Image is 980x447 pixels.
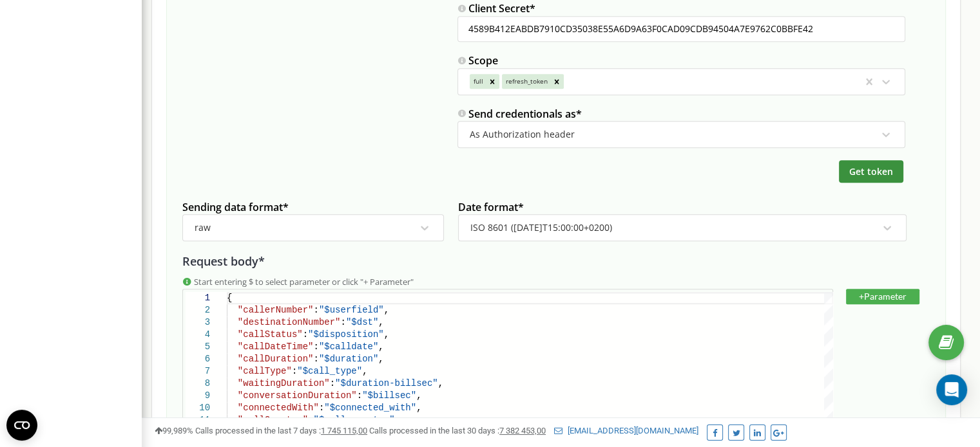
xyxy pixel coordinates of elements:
span: Calls processed in the last 30 days : [369,426,546,435]
label: Scope [457,54,905,68]
span: : [357,390,362,401]
span: "$duration" [319,354,378,364]
span: : [340,317,345,327]
label: Client Secret * [457,2,905,16]
u: 7 382 453,00 [499,426,546,435]
span: "destinationNumber" [238,317,341,327]
span: , [416,390,421,401]
span: "$call_counter" [313,415,394,425]
span: "$call_type" [297,366,362,376]
button: Get token [839,160,903,183]
span: "$dst" [346,317,378,327]
span: : [292,366,297,376]
div: 11 [186,414,210,426]
span: Calls processed in the last 7 days : [195,426,367,435]
div: Start entering $ to select parameter or click "+ Parameter" [182,276,930,288]
div: 6 [186,353,210,365]
span: "$billsec" [362,390,416,401]
span: Get token [849,165,893,178]
span: "$connected_with" [324,403,416,413]
button: Open CMP widget [6,410,37,441]
u: 1 745 115,00 [321,426,367,435]
span: "$calldate" [319,342,378,352]
span: : [330,378,335,388]
span: : [319,403,324,413]
span: , [438,378,443,388]
a: [EMAIL_ADDRESS][DOMAIN_NAME] [554,426,698,435]
div: 1 [186,292,210,304]
span: "connectedWith" [238,403,319,413]
span: : [308,415,313,425]
div: 8 [186,378,210,390]
span: "waitingDuration" [238,378,330,388]
span: , [384,329,389,340]
div: ISO 8601 ([DATE]T15:00:00+0200) [470,222,612,233]
span: : [313,354,318,364]
div: 10 [186,402,210,414]
label: Send credentionals as * [457,107,905,122]
span: , [416,403,421,413]
span: "callDateTime" [238,342,314,352]
span: , [378,342,383,352]
span: , [378,317,383,327]
div: full [470,74,485,88]
span: : [313,305,318,315]
span: 99,989% [155,426,193,435]
div: Open Intercom Messenger [936,374,967,405]
div: 7 [186,365,210,378]
span: , [384,305,389,315]
div: 5 [186,341,210,353]
input: Client Secret [457,16,905,42]
div: As Authorization header [470,129,575,140]
div: refresh_token [502,74,550,88]
button: +Parameter [846,289,919,304]
span: , [378,354,383,364]
span: "$disposition" [308,329,384,340]
div: 4 [186,329,210,341]
span: , [394,415,399,425]
div: 3 [186,316,210,329]
div: 2 [186,304,210,316]
div: 9 [186,390,210,402]
div: Request body * [182,253,930,269]
label: Sending data format * [182,201,444,215]
span: "conversationDuration" [238,390,357,401]
span: "$userfield" [319,305,384,315]
label: Date format * [458,201,907,215]
span: : [313,342,318,352]
span: "callerNumber" [238,305,314,315]
span: { [227,293,232,303]
span: , [362,366,367,376]
span: "callStatus" [238,329,303,340]
span: "callType" [238,366,292,376]
span: "callDuration" [238,354,314,364]
span: : [303,329,308,340]
span: "$duration-billsec" [335,378,438,388]
div: raw [195,222,211,233]
span: "callCounter" [238,415,308,425]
